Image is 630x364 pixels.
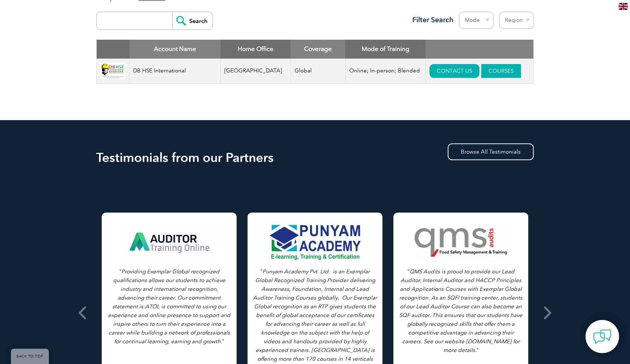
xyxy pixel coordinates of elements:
a: CONTACT US [429,64,479,78]
img: contact-chat.png [593,328,611,346]
img: en [619,3,628,10]
p: " " [107,267,231,346]
img: 5361e80d-26f3-ed11-8848-00224814fd52-logo.jpg [100,63,125,79]
a: COURSES [481,64,521,78]
th: : activate to sort column ascending [425,40,533,59]
td: Global [291,59,345,84]
a: BACK TO TOP [11,349,49,364]
i: Providing Exemplar Global recognized qualifications allows our students to achieve industry and i... [108,268,230,345]
td: DB HSE International [129,59,221,84]
th: Home Office: activate to sort column ascending [221,40,291,59]
td: Online; In-person; Blended [345,59,425,84]
input: Search [172,12,213,29]
em: ATOL is committed to using our experience and online presence to support and inspire others to tu... [108,303,230,345]
th: Mode of Training: activate to sort column ascending [345,40,425,59]
p: " " [399,267,523,355]
h2: Testimonials from our Partners [96,152,534,163]
i: QMS Audits is proud to provide our Lead Auditor, Internal Auditor and HACCP Principles and Applic... [399,268,522,353]
th: Coverage: activate to sort column ascending [291,40,345,59]
th: Account Name: activate to sort column descending [129,40,221,59]
td: [GEOGRAPHIC_DATA] [221,59,291,84]
h3: Filter Search [408,15,454,24]
a: Browse All Testimonials [448,143,534,160]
